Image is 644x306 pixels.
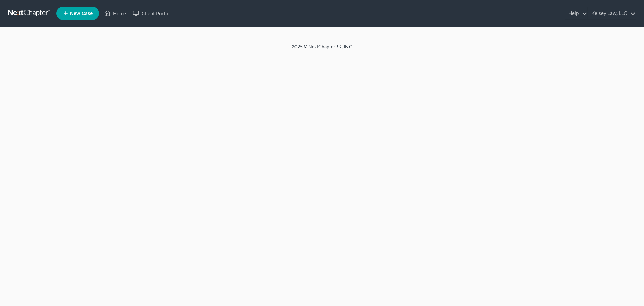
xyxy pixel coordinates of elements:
[588,7,636,19] a: Kelsey Law, LLC
[129,7,173,19] a: Client Portal
[131,43,513,55] div: 2025 © NextChapterBK, INC
[101,7,129,19] a: Home
[565,7,587,19] a: Help
[56,7,99,20] new-legal-case-button: New Case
